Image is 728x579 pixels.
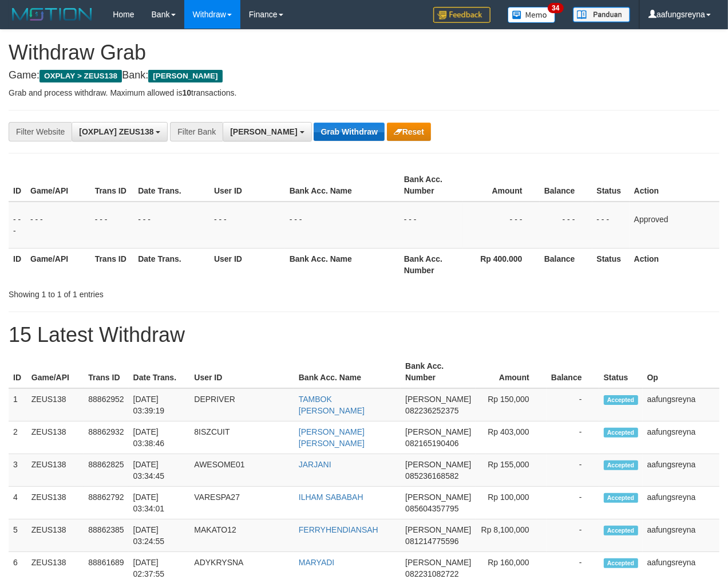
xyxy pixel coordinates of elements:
td: - - - [90,202,134,249]
th: Bank Acc. Name [294,356,401,388]
span: OXPLAY > ZEUS138 [39,70,122,82]
td: ZEUS138 [27,519,84,552]
th: User ID [209,169,285,202]
td: aafungsreyna [643,519,719,552]
span: Copy 082231082722 to clipboard [405,569,458,578]
span: Accepted [604,526,638,535]
td: 8ISZCUIT [189,422,294,454]
th: Rp 400.000 [463,248,539,281]
span: Accepted [604,493,638,503]
th: Bank Acc. Number [401,356,476,388]
th: Bank Acc. Number [399,169,463,202]
th: ID [9,169,26,202]
span: Copy 082165190406 to clipboard [405,439,458,448]
td: aafungsreyna [643,487,719,519]
span: [PERSON_NAME] [148,70,222,82]
div: Filter Website [9,122,72,141]
td: [DATE] 03:39:19 [129,388,190,422]
th: Game/API [26,248,90,281]
span: Accepted [604,395,638,405]
th: User ID [209,248,285,281]
button: [OXPLAY] ZEUS138 [72,122,168,141]
td: aafungsreyna [643,454,719,487]
td: aafungsreyna [643,422,719,454]
a: ILHAM SABABAH [299,493,363,502]
td: [DATE] 03:34:45 [129,454,190,487]
td: Approved [630,202,719,249]
th: Game/API [27,356,84,388]
h4: Game: Bank: [9,70,719,81]
strong: 10 [182,88,191,97]
button: Reset [387,123,431,141]
td: ZEUS138 [27,454,84,487]
td: 88862932 [84,422,128,454]
th: Bank Acc. Name [285,248,399,281]
td: 5 [9,519,27,552]
td: DEPRIVER [189,388,294,422]
td: - - - [9,202,26,249]
a: JARJANI [299,460,331,469]
th: Trans ID [90,169,134,202]
span: 34 [548,3,563,13]
h1: Withdraw Grab [9,41,719,64]
th: Action [630,169,719,202]
span: Copy 085236168582 to clipboard [405,471,458,480]
td: - [547,388,599,422]
span: [PERSON_NAME] [405,493,471,502]
span: [PERSON_NAME] [405,395,471,404]
th: Bank Acc. Number [399,248,463,281]
span: Copy 081214775596 to clipboard [405,537,458,546]
th: Action [630,248,719,281]
td: 1 [9,388,27,422]
th: Balance [540,248,592,281]
td: - - - [26,202,90,249]
td: - - - [285,202,399,249]
th: Balance [540,169,592,202]
td: 3 [9,454,27,487]
td: ZEUS138 [27,422,84,454]
th: ID [9,248,26,281]
th: Amount [463,169,539,202]
th: Status [592,248,630,281]
button: [PERSON_NAME] [223,122,311,141]
td: MAKATO12 [189,519,294,552]
th: User ID [189,356,294,388]
td: - - - [592,202,630,249]
img: Button%20Memo.svg [508,7,556,23]
span: [OXPLAY] ZEUS138 [79,127,153,136]
th: Game/API [26,169,90,202]
span: [PERSON_NAME] [405,558,471,567]
span: Accepted [604,460,638,470]
h1: 15 Latest Withdraw [9,324,719,346]
a: TAMBOK [PERSON_NAME] [299,395,365,415]
td: ZEUS138 [27,388,84,422]
td: Rp 150,000 [476,388,546,422]
th: Status [592,169,630,202]
span: Accepted [604,428,638,438]
th: ID [9,356,27,388]
td: - [547,487,599,519]
td: 88862792 [84,487,128,519]
th: Amount [476,356,546,388]
td: ZEUS138 [27,487,84,519]
td: [DATE] 03:38:46 [129,422,190,454]
td: 4 [9,487,27,519]
td: 2 [9,422,27,454]
th: Trans ID [84,356,128,388]
span: [PERSON_NAME] [405,427,471,436]
img: Feedback.jpg [433,7,490,23]
td: - - - [540,202,592,249]
td: - [547,519,599,552]
th: Status [599,356,643,388]
span: [PERSON_NAME] [230,127,297,136]
td: Rp 100,000 [476,487,546,519]
th: Op [643,356,719,388]
td: - - - [133,202,209,249]
a: FERRYHENDIANSAH [299,525,378,534]
span: Copy 085604357795 to clipboard [405,504,458,513]
td: Rp 8,100,000 [476,519,546,552]
td: AWESOME01 [189,454,294,487]
img: panduan.png [573,7,630,22]
th: Balance [547,356,599,388]
td: Rp 403,000 [476,422,546,454]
